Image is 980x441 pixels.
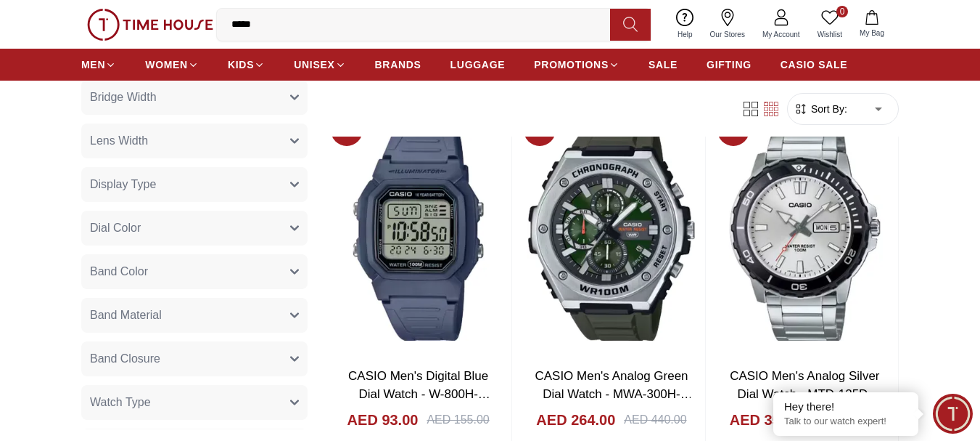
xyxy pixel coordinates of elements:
[794,102,847,116] button: Sort By:
[536,410,615,430] h4: AED 264.00
[294,57,334,72] span: UNISEX
[145,57,188,72] span: WOMEN
[933,394,973,434] div: Chat Widget
[784,400,907,414] div: Hey there!
[712,108,898,355] img: CASIO Men's Analog Silver Dial Watch - MTD-125D-7AVDF
[707,52,752,78] a: GIFTING
[450,57,506,72] span: LUGGAGE
[784,416,907,428] p: Talk to our watch expert!
[90,307,162,324] span: Band Material
[81,124,308,158] button: Lens Width
[87,9,213,41] img: ...
[648,57,678,72] span: SALE
[228,52,265,78] a: KIDS
[701,6,754,43] a: Our Stores
[812,29,848,40] span: Wishlist
[81,52,116,78] a: MEN
[781,57,848,72] span: CASIO SALE
[81,341,308,376] button: Band Closure
[90,263,148,280] span: Band Color
[624,411,686,429] div: AED 440.00
[757,29,806,40] span: My Account
[348,369,490,420] a: CASIO Men's Digital Blue Dial Watch - W-800H-2AVDF
[518,108,704,355] img: CASIO Men's Analog Green Dial Watch - MWA-300H-3AVDF
[781,52,848,78] a: CASIO SALE
[325,108,511,355] img: CASIO Men's Digital Blue Dial Watch - W-800H-2AVDF
[851,7,893,41] button: My Bag
[836,6,848,17] span: 0
[672,29,699,40] span: Help
[145,52,199,78] a: WOMEN
[669,6,701,43] a: Help
[90,394,151,411] span: Watch Type
[294,52,345,78] a: UNISEX
[375,52,421,78] a: BRANDS
[375,57,421,72] span: BRANDS
[648,52,678,78] a: SALE
[81,80,308,115] button: Bridge Width
[90,89,157,106] span: Bridge Width
[81,298,308,333] button: Band Material
[730,410,809,430] h4: AED 354.00
[704,29,751,40] span: Our Stores
[450,52,506,78] a: LUGGAGE
[854,28,890,39] span: My Bag
[90,176,156,193] span: Display Type
[81,254,308,289] button: Band Color
[534,52,619,78] a: PROMOTIONS
[90,219,141,237] span: Dial Color
[81,167,308,202] button: Display Type
[535,369,692,420] a: CASIO Men's Analog Green Dial Watch - MWA-300H-3AVDF
[90,350,160,368] span: Band Closure
[90,132,148,150] span: Lens Width
[808,102,847,116] span: Sort By:
[228,57,254,72] span: KIDS
[81,57,105,72] span: MEN
[81,211,308,246] button: Dial Color
[534,57,609,72] span: PROMOTIONS
[707,57,752,72] span: GIFTING
[427,411,489,429] div: AED 155.00
[347,410,419,430] h4: AED 93.00
[81,385,308,420] button: Watch Type
[730,369,884,420] a: CASIO Men's Analog Silver Dial Watch - MTD-125D-7AVDF
[809,6,851,43] a: 0Wishlist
